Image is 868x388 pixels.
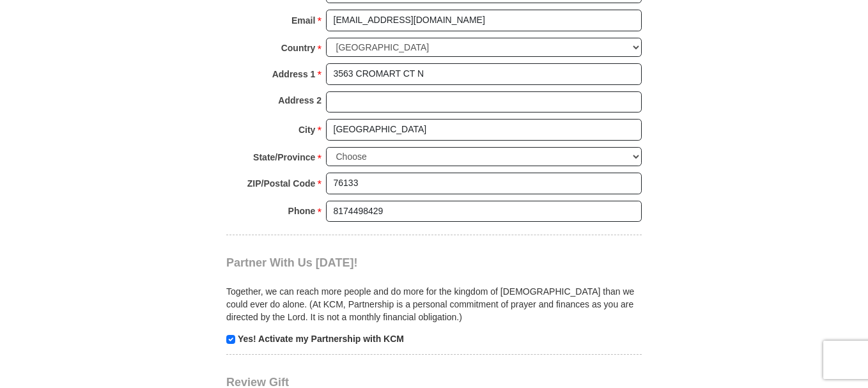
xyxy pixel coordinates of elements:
[298,121,315,139] strong: City
[226,256,358,269] span: Partner With Us [DATE]!
[281,39,316,57] strong: Country
[247,175,316,192] strong: ZIP/Postal Code
[272,65,316,83] strong: Address 1
[238,334,404,344] strong: Yes! Activate my Partnership with KCM
[226,285,642,323] p: Together, we can reach more people and do more for the kingdom of [DEMOGRAPHIC_DATA] than we coul...
[291,12,315,29] strong: Email
[288,202,316,220] strong: Phone
[253,148,315,166] strong: State/Province
[278,91,322,109] strong: Address 2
